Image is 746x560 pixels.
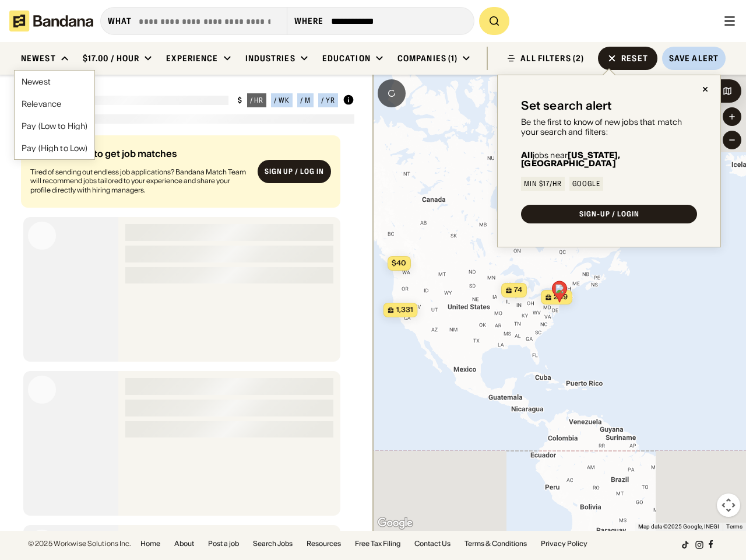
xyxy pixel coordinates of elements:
div: Pay (High to Low) [22,144,87,152]
div: Companies (1) [397,53,458,64]
div: $17.00 / hour [83,53,140,64]
div: / hr [250,97,264,104]
div: Set search alert [521,99,612,113]
a: Terms (opens in new tab) [726,523,743,530]
div: Min $17/hr [524,180,562,187]
div: jobs near [521,151,697,167]
a: Privacy Policy [541,540,587,547]
a: About [174,540,194,547]
div: Education [322,53,371,64]
div: Sign up/log in to get job matches [30,149,248,167]
div: Newest [22,78,87,86]
b: [US_STATE], [GEOGRAPHIC_DATA] [521,150,620,169]
div: Pay (Low to High) [22,122,87,130]
a: Terms & Conditions [465,540,527,547]
span: Map data ©2025 Google, INEGI [638,523,719,530]
a: Free Tax Filing [355,540,400,547]
b: All [521,150,532,160]
a: Home [140,540,160,547]
div: Save Alert [669,53,719,64]
span: $40 [392,258,406,267]
a: Post a job [208,540,239,547]
div: what [108,16,132,26]
div: Sign up / Log in [265,167,324,176]
div: Google [572,180,600,187]
div: / yr [321,97,335,104]
div: Tired of sending out endless job applications? Bandana Match Team will recommend jobs tailored to... [30,167,248,195]
img: Google [376,516,414,531]
span: 74 [514,285,522,295]
div: SIGN-UP / LOGIN [579,211,639,218]
button: Map camera controls [717,494,740,517]
div: $ [238,96,242,105]
a: Contact Us [414,540,451,547]
div: grid [19,131,354,531]
div: ALL FILTERS (2) [520,54,584,62]
a: Resources [307,540,341,547]
div: / m [300,97,311,104]
div: Experience [166,53,218,64]
div: Newest [21,53,56,64]
div: Industries [245,53,295,64]
div: Reset [621,54,648,62]
div: Relevance [22,100,87,108]
div: Where [294,16,324,26]
a: Open this area in Google Maps (opens a new window) [376,516,414,531]
div: Be the first to know of new jobs that match your search and filters: [521,117,697,137]
img: Bandana logotype [9,10,93,32]
a: Search Jobs [253,540,293,547]
div: © 2025 Workwise Solutions Inc. [28,540,131,547]
span: 1,331 [396,305,413,315]
div: / wk [274,97,290,104]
